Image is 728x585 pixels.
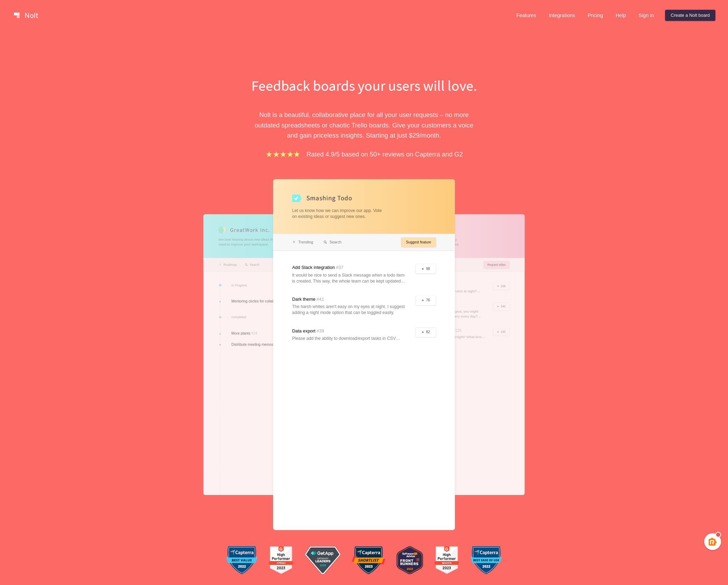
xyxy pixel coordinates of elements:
img: getApp.168aadcbc8.png [305,546,341,574]
img: g2-2.67a1407cb9.png [434,544,459,577]
img: capterra-3.4ae8dd4a3b.png [352,546,385,574]
a: Create a Nolt board [665,10,715,21]
img: capterra-1.a005f88887.png [226,546,257,574]
img: stars.b067e34983.png [265,150,301,158]
a: Pricing [582,10,609,21]
a: Help [610,10,632,21]
a: Integrations [543,10,580,21]
img: capterra-2.aadd15ad95.png [471,546,502,574]
a: Sign in [633,10,659,21]
h1: Feedback boards your users will love. [243,75,485,96]
img: g2-1.d59c70ff4a.png [269,544,294,577]
p: Rated 4.9/5 based on 50+ reviews on Capterra and G2 [307,149,463,159]
a: Features [511,10,542,21]
p: Nolt is a beautiful, collaborative place for all your user requests – no more outdated spreadshee... [243,110,485,140]
img: softwareAdvice.8928b0e2d4.png [397,546,423,574]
